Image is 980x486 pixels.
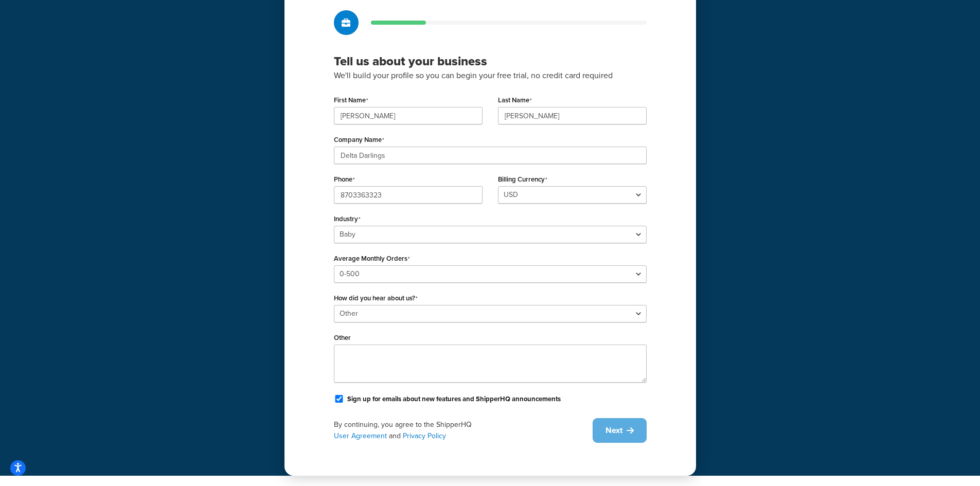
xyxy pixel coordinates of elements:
a: User Agreement [334,430,387,441]
label: Phone [334,175,355,184]
label: Company Name [334,136,384,144]
label: How did you hear about us? [334,294,418,302]
div: By continuing, you agree to the ShipperHQ and [334,419,593,442]
label: Sign up for emails about new features and ShipperHQ announcements [347,394,561,404]
label: Billing Currency [498,175,547,184]
label: First Name [334,96,368,104]
p: We'll build your profile so you can begin your free trial, no credit card required [334,69,647,82]
label: Industry [334,215,361,223]
a: Privacy Policy [403,430,446,441]
label: Last Name [498,96,532,104]
h3: Tell us about your business [334,53,647,69]
label: Average Monthly Orders [334,255,410,263]
label: Other [334,334,351,341]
